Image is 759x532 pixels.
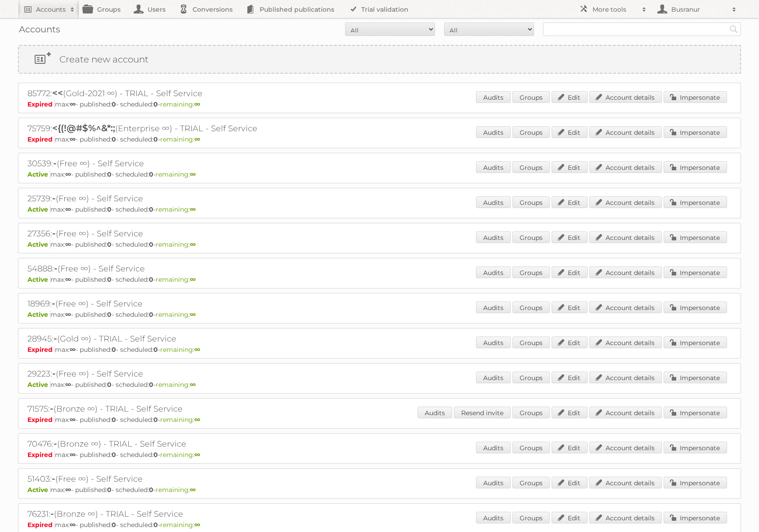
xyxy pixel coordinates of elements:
strong: ∞ [65,240,71,248]
h2: 18969: (Free ∞) - Self Service [27,298,342,310]
span: - [52,193,56,204]
a: Edit [552,231,588,243]
strong: ∞ [194,135,200,143]
strong: ∞ [194,100,200,108]
strong: 0 [112,521,116,529]
p: max: - published: - scheduled: - [27,381,732,389]
span: remaining: [160,451,200,459]
a: Impersonate [664,266,727,278]
a: Account details [589,337,662,348]
strong: ∞ [70,521,76,529]
strong: 0 [149,275,153,284]
p: max: - published: - scheduled: - [27,346,732,354]
p: max: - published: - scheduled: - [27,100,732,108]
a: Account details [589,231,662,243]
a: Groups [512,301,550,313]
a: Account details [589,266,662,278]
strong: ∞ [194,416,200,424]
span: remaining: [160,346,200,354]
span: Active [27,205,50,213]
h2: 71575: (Bronze ∞) - TRIAL - Self Service [27,403,342,415]
p: max: - published: - scheduled: - [27,486,732,494]
a: Audits [476,231,511,243]
p: max: - published: - scheduled: - [27,170,732,178]
a: Account details [589,301,662,313]
strong: 0 [153,346,158,354]
a: Groups [512,266,550,278]
a: Impersonate [664,337,727,348]
strong: 0 [107,205,112,213]
h2: 28945: (Gold ∞) - TRIAL - Self Service [27,333,342,345]
a: Impersonate [664,442,727,453]
span: Active [27,486,50,494]
span: Expired [27,100,55,108]
a: Account details [589,477,662,488]
p: max: - published: - scheduled: - [27,310,732,319]
span: - [52,228,56,239]
a: Impersonate [664,477,727,488]
a: Audits [476,301,511,313]
strong: 0 [112,416,116,424]
a: Edit [552,477,588,488]
strong: ∞ [70,346,76,354]
strong: 0 [153,416,158,424]
strong: ∞ [70,135,76,143]
a: Audits [476,196,511,208]
strong: ∞ [65,275,71,284]
a: Edit [552,372,588,383]
a: Account details [589,372,662,383]
h2: 29223: (Free ∞) - Self Service [27,368,342,380]
strong: ∞ [70,416,76,424]
strong: ∞ [190,240,196,248]
span: Active [27,240,50,248]
a: Edit [552,91,588,103]
strong: 0 [112,135,116,143]
p: max: - published: - scheduled: - [27,240,732,248]
a: Impersonate [664,91,727,103]
a: Groups [512,126,550,138]
a: Account details [589,407,662,418]
strong: ∞ [190,275,196,284]
span: - [50,403,54,414]
strong: 0 [107,170,112,178]
a: Groups [512,231,550,243]
a: Groups [512,512,550,523]
a: Audits [476,372,511,383]
h2: 54888: (Free ∞) - Self Service [27,263,342,275]
strong: ∞ [190,170,196,178]
span: Expired [27,135,55,143]
strong: 0 [107,275,112,284]
strong: 0 [107,381,112,389]
strong: ∞ [65,310,71,319]
strong: 0 [149,240,153,248]
span: remaining: [156,205,196,213]
strong: 0 [112,100,116,108]
strong: 0 [107,310,112,319]
strong: 0 [107,486,112,494]
p: max: - published: - scheduled: - [27,521,732,529]
span: - [54,263,58,274]
a: Audits [418,407,452,418]
span: Active [27,170,50,178]
strong: 0 [149,205,153,213]
span: remaining: [156,240,196,248]
p: max: - published: - scheduled: - [27,205,732,213]
span: - [52,368,56,379]
p: max: - published: - scheduled: - [27,451,732,459]
span: Expired [27,346,55,354]
h2: 51403: (Free ∞) - Self Service [27,473,342,485]
a: Audits [476,337,511,348]
a: Edit [552,512,588,523]
a: Account details [589,196,662,208]
p: max: - published: - scheduled: - [27,275,732,284]
a: Edit [552,161,588,173]
strong: 0 [149,486,153,494]
strong: 0 [112,346,116,354]
a: Account details [589,442,662,453]
a: Edit [552,126,588,138]
span: - [52,298,55,309]
strong: 0 [149,170,153,178]
a: Audits [476,126,511,138]
p: max: - published: - scheduled: - [27,135,732,143]
a: Groups [512,442,550,453]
